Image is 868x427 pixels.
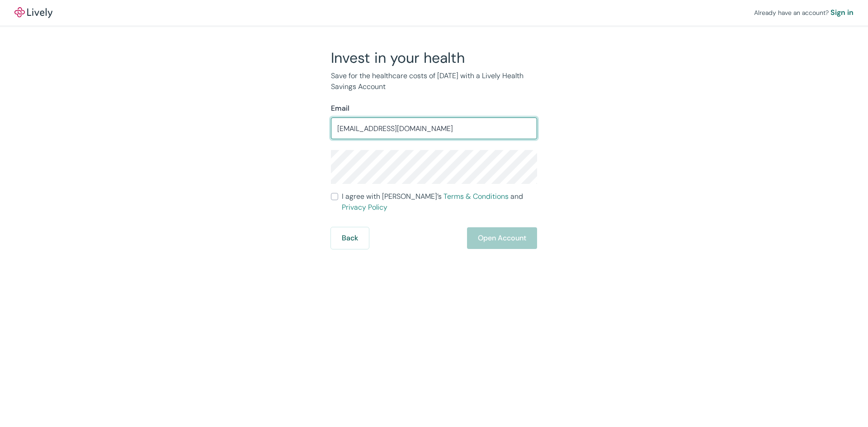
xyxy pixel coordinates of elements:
p: Save for the healthcare costs of [DATE] with a Lively Health Savings Account [331,70,537,92]
button: Back [331,227,369,249]
a: Sign in [830,7,854,18]
div: Already have an account? [754,7,854,18]
img: Lively [14,7,52,18]
a: LivelyLively [14,7,52,18]
label: Email [331,103,349,114]
a: Privacy Policy [342,202,387,212]
h2: Invest in your health [331,49,537,67]
a: Terms & Conditions [443,192,509,201]
span: I agree with [PERSON_NAME]’s and [342,191,537,213]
